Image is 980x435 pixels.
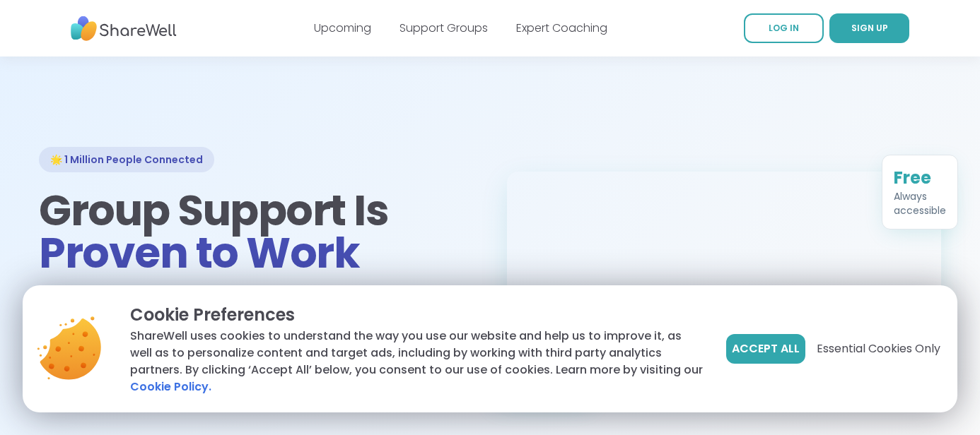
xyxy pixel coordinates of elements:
[516,20,607,36] a: Expert Coaching
[399,20,488,36] a: Support Groups
[894,189,946,218] div: Always accessible
[314,20,371,36] a: Upcoming
[769,22,799,34] span: LOG IN
[744,13,824,43] a: LOG IN
[851,22,888,34] span: SIGN UP
[732,340,800,357] span: Accept All
[130,328,704,395] p: ShareWell uses cookies to understand the way you use our website and help us to improve it, as we...
[39,189,473,274] h1: Group Support Is
[39,147,214,172] div: 🌟 1 Million People Connected
[726,334,805,364] button: Accept All
[39,223,359,282] span: Proven to Work
[130,379,211,395] a: Cookie Policy.
[894,167,946,189] div: Free
[71,9,177,48] img: ShareWell Nav Logo
[130,302,704,328] p: Cookie Preferences
[817,340,940,357] span: Essential Cookies Only
[829,13,909,43] a: SIGN UP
